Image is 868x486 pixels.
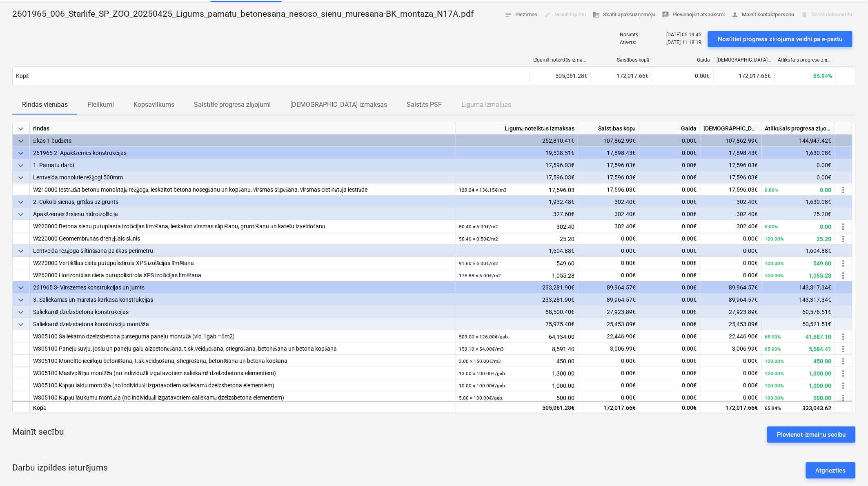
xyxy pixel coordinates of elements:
[33,147,452,159] div: 261965 2- Apakšzemes konstrukcijas
[656,57,710,63] div: Gaida
[765,346,781,352] small: 65.00%
[765,257,832,270] div: 549.60
[33,355,452,367] div: W305100 Monolīto iecirkņu betonēšana, t.sk.veidņošana, stiegrošana, betonēšana un betona kopšana
[682,358,697,364] span: 0.00€
[765,269,832,282] div: 1,055.28
[578,147,639,159] div: 17,898.43€
[762,294,835,306] div: 143,317.34€
[533,57,588,63] div: Līgumā noteiktās izmaksas
[806,462,856,479] button: Atgriezties
[701,281,762,294] div: 89,964.57€
[16,136,26,146] span: keyboard_arrow_down
[708,31,852,47] button: Nosūtiet progresa ziņojuma veidni pa e-pastu
[459,232,574,245] div: 25.20
[607,333,636,340] span: 22,446.90€
[456,245,578,257] div: 1,604.88€
[530,69,591,82] div: 505,061.28€
[701,294,762,306] div: 89,964.57€
[578,281,639,294] div: 89,964.57€
[459,358,501,364] small: 3.00 × 150.00€ / m3
[33,257,452,269] div: W220000 Vertikālas cieta putupolistirola XPS izolācijas līmēšana
[765,383,784,389] small: 100.00%
[33,306,452,318] div: Saliekamā dzelzsbetona konstrukcijas
[701,306,762,318] div: 27,923.89€
[456,122,578,135] div: Līgumā noteiktās izmaksas
[701,401,762,413] div: 172,017.66€
[33,232,452,245] div: W220000 Ģeomembrānas drenējšais slānis
[456,401,578,413] div: 505,061.28€
[505,11,512,18] span: notes
[765,187,779,193] small: 0.00%
[682,394,697,401] span: 0.00€
[682,345,697,352] span: 0.00€
[459,273,501,278] small: 175.88 × 6.00€ / m2
[12,9,474,20] p: 2601965_006_Starlife_SP_ZOO_20250425_Ligums_pamatu_betonesana_nesoso_sienu_muresana-BK_montaza_N1...
[639,196,701,208] div: 0.00€
[621,382,636,389] span: 0.00€
[718,34,843,44] div: Nosūtiet progresa ziņojuma veidni pa e-pastu
[762,196,835,208] div: 1,630.08€
[16,173,26,183] span: keyboard_arrow_down
[16,246,26,256] span: keyboard_arrow_down
[16,283,26,293] span: keyboard_arrow_down
[729,186,758,193] span: 17,596.03€
[456,147,578,159] div: 19,528.51€
[459,257,574,270] div: 549.60
[459,334,509,340] small: 509.00 × 126.00€ / gab.
[594,57,649,63] div: Saistības kopā
[765,334,781,340] small: 65.00%
[16,295,26,305] span: keyboard_arrow_down
[194,100,270,110] p: Saistītie progresa ziņojumi
[732,345,758,352] span: 3,006.99€
[33,330,452,342] div: W305100 Saliekamo dzelzsbetona pārseguma paneļu montāža (vid.1gab.=6m2)
[407,100,442,110] p: Saistīts PSF
[16,210,26,219] span: keyboard_arrow_down
[459,391,574,404] div: 500.00
[578,159,639,171] div: 17,596.03€
[777,429,846,440] div: Pievienot izmaiņu secību
[16,320,26,329] span: keyboard_arrow_down
[729,333,758,340] span: 22,446.90€
[737,223,758,230] span: 302.40€
[592,10,655,20] span: Skatīt apakšuzņēmēju
[839,381,848,391] span: more_vert
[459,342,574,355] div: 8,591.40
[459,220,574,233] div: 302.40
[459,236,498,242] small: 50.40 × 0.50€ / m2
[839,332,848,342] span: more_vert
[621,272,636,278] span: 0.00€
[22,100,68,110] p: Rindas vienības
[459,383,506,389] small: 10.00 × 100.00€ / gab.
[682,235,697,242] span: 0.00€
[459,379,574,392] div: 1,000.00
[33,391,452,404] div: W305100 Kāpņu laukumu montāža (no individuāli izgatavotiem saliekamā dzelzsbetona elementiem)
[701,171,762,183] div: 17,596.03€
[621,370,636,376] span: 0.00€
[762,122,835,135] div: Atlikušais progresa ziņojums
[459,367,574,380] div: 1,300.00
[33,367,452,379] div: W305100 Masīvplātņu montāža (no individuāli izgatavotiem saliekamā dzelzsbetona elementiem)
[765,261,784,266] small: 100.00%
[578,135,639,147] div: 107,862.99€
[682,370,697,376] span: 0.00€
[765,224,779,230] small: 0.00%
[701,208,762,220] div: 302.40€
[682,186,697,193] span: 0.00€
[659,9,728,21] button: Pievienojiet atsauksmi
[762,306,835,318] div: 60,576.51€
[762,147,835,159] div: 1,630.08€
[12,462,108,479] p: Darbu izpildes ieturējums
[16,307,26,317] span: keyboard_arrow_down
[16,124,26,134] span: keyboard_arrow_down
[743,358,758,364] span: 0.00€
[666,32,701,38] p: [DATE] 05:19:45
[456,318,578,330] div: 75,975.40€
[33,318,452,330] div: Saliekamā dzelzsbetona konstrukciju montāža
[456,306,578,318] div: 88,500.40€
[578,196,639,208] div: 302.40€
[33,171,452,183] div: Lentveida monolītie režģogi 500mm
[839,356,848,366] span: more_vert
[290,100,387,110] p: [DEMOGRAPHIC_DATA] izmaksas
[701,196,762,208] div: 302.40€
[731,11,739,18] span: person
